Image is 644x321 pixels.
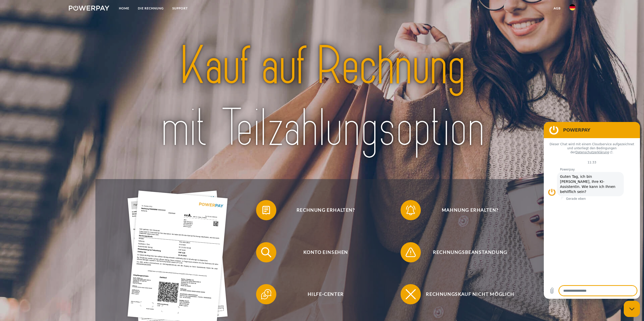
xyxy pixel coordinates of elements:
[624,301,640,317] iframe: Schaltfläche zum Öffnen des Messaging-Fensters; Konversation läuft
[69,6,110,11] img: logo-powerpay-white.svg
[408,284,532,304] span: Rechnungskauf nicht möglich
[408,242,532,262] span: Rechnungsbeanstandung
[404,246,417,259] img: qb_warning.svg
[264,242,388,262] span: Konto einsehen
[401,200,532,220] button: Mahnung erhalten?
[408,200,532,220] span: Mahnung erhalten?
[549,4,565,13] a: agb
[260,204,273,216] img: qb_bill.svg
[404,204,417,216] img: qb_bell.svg
[264,284,388,304] span: Hilfe-Center
[134,4,168,13] a: DIE RECHNUNG
[115,4,134,13] a: Home
[256,284,388,304] button: Hilfe-Center
[122,32,523,162] img: title-powerpay_de.svg
[256,242,388,262] button: Konto einsehen
[569,4,575,10] img: de
[404,288,417,301] img: qb_close.svg
[264,200,388,220] span: Rechnung erhalten?
[260,246,273,259] img: qb_search.svg
[401,284,532,304] button: Rechnungskauf nicht möglich
[256,200,388,220] button: Rechnung erhalten?
[260,288,273,301] img: qb_help.svg
[401,242,532,262] button: Rechnungsbeanstandung
[168,4,192,13] a: SUPPORT
[544,122,640,299] iframe: Messaging-Fenster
